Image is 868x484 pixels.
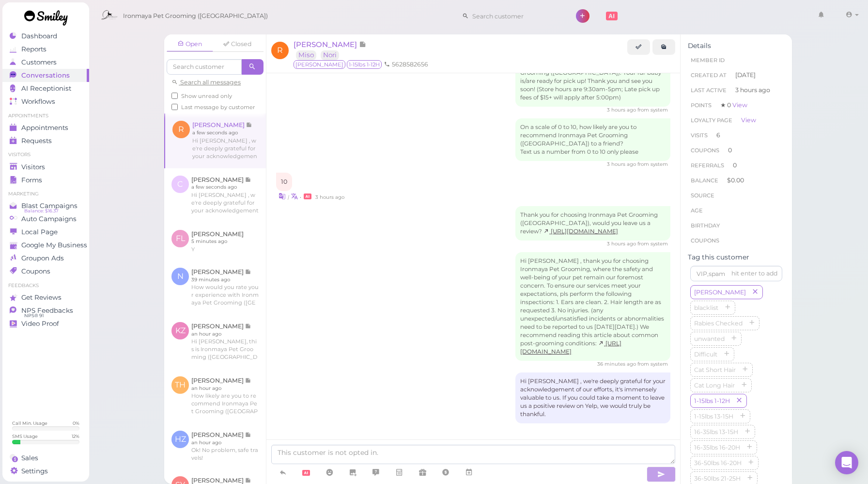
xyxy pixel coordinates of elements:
a: Forms [2,174,89,187]
div: 0 % [73,420,79,426]
span: 16-35lbs 13-15H [692,428,740,436]
span: 09/04/2025 02:22pm [607,161,637,167]
span: 36-50lbs 16-20H [692,459,744,467]
span: Cat Long Hair [692,382,737,389]
span: Get Reviews [21,293,62,302]
a: Conversations [2,69,89,82]
div: SMS Usage [12,433,38,439]
a: Requests [2,134,89,147]
a: NPS Feedbacks NPS® 91 [2,304,89,317]
a: Nori [321,50,339,60]
span: Coupons [21,267,50,275]
span: Auto Campaigns [21,215,77,223]
a: Customers [2,56,89,69]
li: 5628582656 [382,60,431,69]
div: 10 [276,173,292,191]
span: from system [637,361,668,367]
span: Balance: $16.37 [24,207,59,215]
a: Blast Campaigns Balance: $16.37 [2,199,89,212]
span: Requests [21,137,52,145]
span: Points [691,102,712,109]
a: Appointments [2,121,89,134]
a: Reports [2,43,89,56]
div: hit enter to add [731,269,777,278]
span: Workflows [21,97,55,106]
span: Rabies Checked [692,320,744,327]
a: Dashboard [2,30,89,43]
a: Video Proof [2,317,89,330]
div: Open Intercom Messenger [835,451,858,474]
a: Local Page [2,226,89,239]
div: Thank you for choosing Ironmaya Pet Grooming ([GEOGRAPHIC_DATA]), would you leave us a review? [515,206,670,241]
div: Details [688,42,785,50]
li: 0 [688,158,785,173]
span: Member ID [691,57,725,64]
div: Hi [PERSON_NAME] , we're deeply grateful for your acknowledgement of our efforts, it's immensely ... [515,372,670,423]
a: [URL][DOMAIN_NAME] [543,228,618,235]
span: ★ 0 [720,101,747,109]
a: Search all messages [171,79,241,86]
a: AI Receptionist [2,82,89,95]
div: Hi [PERSON_NAME] , this is Ironmaya Pet Grooming ([GEOGRAPHIC_DATA]). Your fur baby is/are ready ... [515,56,670,107]
div: • [276,191,670,201]
a: [URL][DOMAIN_NAME] [520,340,621,355]
span: Note [359,40,366,49]
span: [PERSON_NAME] [294,60,345,69]
span: Local Page [21,228,58,236]
span: [PERSON_NAME] [294,40,359,49]
span: Show unread only [181,93,232,99]
li: Marketing [2,191,89,197]
li: Appointments [2,113,89,119]
a: [PERSON_NAME] Miso Nori [294,40,366,59]
span: Blast Campaigns [21,202,77,210]
span: Settings [21,467,48,475]
span: 09/04/2025 02:24pm [607,241,637,247]
a: View [732,101,747,109]
a: Open [167,37,213,52]
span: 16-35lbs 16-20H [692,444,742,451]
a: Groupon Ads [2,252,89,265]
span: Reports [21,45,46,53]
span: AI Receptionist [21,84,71,93]
span: Source [691,192,714,199]
a: Auto Campaigns [2,212,89,226]
div: Hi [PERSON_NAME] , thank you for choosing Ironmaya Pet Grooming, where the safety and well-being ... [515,252,670,360]
span: Coupons [691,237,719,244]
span: Google My Business [21,241,87,249]
li: 6 [688,128,785,143]
input: Search customer [469,8,563,24]
span: Cat Short Hair [692,366,738,373]
span: Loyalty page [691,117,732,124]
a: Coupons [2,265,89,278]
a: Get Reviews [2,291,89,304]
span: NPS Feedbacks [21,307,73,315]
div: 12 % [72,433,79,439]
span: from system [637,241,668,247]
li: Visitors [2,151,89,158]
span: [PERSON_NAME] [692,289,748,296]
div: Call Min. Usage [12,420,47,426]
a: Google My Business [2,239,89,252]
span: Difficult [692,351,719,358]
span: 1-15lbs 1-12H [692,397,732,404]
span: Conversations [21,71,70,80]
input: Last message by customer [171,104,178,110]
span: 1-15lbs 1-12H [347,60,382,69]
span: Forms [21,176,42,184]
span: age [691,207,703,214]
span: NPS® 91 [24,312,44,320]
span: Groupon Ads [21,254,64,262]
span: Customers [21,58,57,66]
a: Visitors [2,161,89,174]
span: Video Proof [21,320,59,328]
span: Last Active [691,87,727,94]
span: Ironmaya Pet Grooming ([GEOGRAPHIC_DATA]) [123,2,268,30]
span: Visits [691,132,708,139]
span: Last message by customer [181,104,255,111]
span: Sales [21,454,38,462]
span: Created At [691,72,727,79]
a: View [741,116,756,124]
span: R [271,42,289,59]
a: Workflows [2,95,89,108]
a: Sales [2,452,89,465]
